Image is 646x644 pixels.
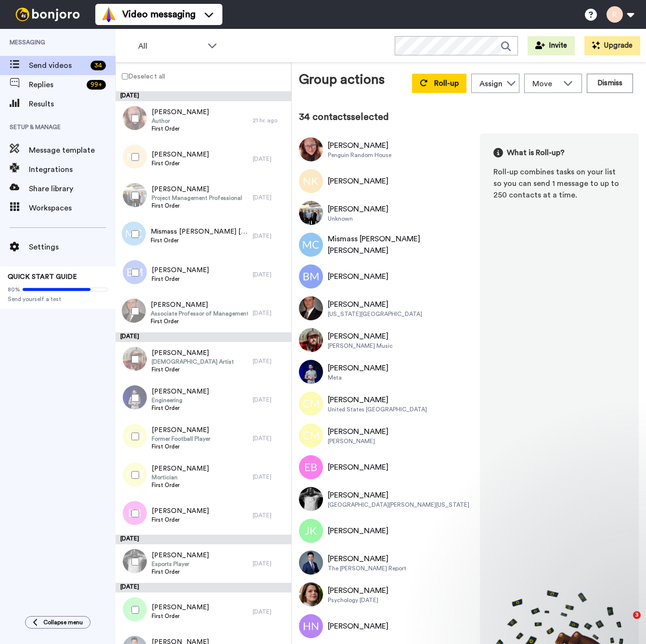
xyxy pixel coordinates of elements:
span: Esports Player [152,560,209,568]
div: [PERSON_NAME] [328,140,391,151]
div: [GEOGRAPHIC_DATA][PERSON_NAME][US_STATE] [328,501,469,509]
div: [PERSON_NAME] [328,437,388,445]
img: Image of Eric B Shih [299,455,323,479]
span: First Order [151,237,248,244]
span: First Order [152,275,209,283]
div: 34 [90,61,106,70]
div: [PERSON_NAME] [328,299,422,310]
div: Unknown [328,215,388,223]
span: Message template [29,145,116,156]
img: bj-logo-header-white.svg [12,8,84,21]
span: First Order [151,317,248,325]
div: The [PERSON_NAME] Report [328,565,406,572]
div: [DATE] [116,332,291,342]
span: [PERSON_NAME] [152,425,210,435]
span: First Order [152,516,209,524]
div: [DATE] [116,583,291,592]
span: What is Roll-up? [507,147,565,158]
div: [DATE] [253,309,286,317]
span: Send videos [29,60,87,71]
div: 34 contacts selected [299,110,639,124]
span: First Order [152,366,234,373]
div: Meta [328,374,388,381]
div: [PERSON_NAME] [328,175,388,187]
div: [DATE] [253,608,286,616]
div: United States [GEOGRAPHIC_DATA] [328,406,427,413]
span: Mortician [152,473,209,481]
span: [PERSON_NAME] [152,506,209,516]
div: [DATE] [253,232,286,240]
img: Image of Eliskhan Sheripov [299,360,323,384]
span: Share library [29,183,116,195]
div: [DATE] [253,396,286,404]
div: [DATE] [116,92,291,101]
span: First Order [152,202,242,210]
span: Project Management Professional [152,194,242,202]
span: [PERSON_NAME] [152,464,209,473]
span: Author [152,117,209,125]
span: First Order [152,481,209,489]
img: Image of Eugene Mekinulov [299,201,323,225]
div: [US_STATE][GEOGRAPHIC_DATA] [328,310,422,318]
span: 80% [8,286,20,293]
div: [DATE] [253,194,286,201]
span: Settings [29,241,116,253]
img: Image of Haven Nelson [299,614,323,638]
div: [PERSON_NAME] [328,271,388,282]
div: [PERSON_NAME] [328,620,388,632]
span: Roll-up [434,79,459,87]
div: Mismass [PERSON_NAME] [PERSON_NAME] [328,233,478,256]
span: First Order [152,125,209,132]
div: [PERSON_NAME] [328,203,388,215]
img: Image of Hunter Blalock [299,328,323,352]
img: Image of Brant McCarthy [299,264,323,289]
span: QUICK START GUIDE [8,274,77,280]
input: Deselect all [122,73,128,79]
span: Replies [29,79,83,91]
span: Mismass [PERSON_NAME] [PERSON_NAME] [151,227,248,237]
div: Group actions [299,70,385,93]
div: Assign [479,78,503,90]
iframe: Intercom live chat [613,611,636,634]
div: [PERSON_NAME] [328,525,388,537]
div: [PERSON_NAME] [328,362,388,374]
label: Deselect all [116,70,165,82]
span: First Order [152,159,209,167]
div: [PERSON_NAME] [328,489,469,501]
span: [PERSON_NAME] [152,551,209,560]
div: [DATE] [253,155,286,163]
div: Roll-up combines tasks on your list so you can send 1 message to up to 250 contacts at a time. [493,166,625,201]
img: Image of Rae Garris [299,582,323,606]
span: [PERSON_NAME] [152,348,234,358]
div: [PERSON_NAME] [328,394,427,406]
span: First Order [152,568,209,576]
span: First Order [152,443,210,450]
div: [DATE] [116,535,291,544]
span: Engineering [152,396,209,404]
img: vm-color.svg [101,7,116,22]
span: Workspaces [29,202,116,214]
div: [PERSON_NAME] [328,553,406,565]
span: Former Football Player [152,435,210,443]
span: All [138,40,203,52]
img: Image of Elizabeth Cox [299,137,323,161]
span: [PERSON_NAME] [152,387,209,396]
span: Move [532,78,558,90]
button: Upgrade [584,36,640,55]
span: First Order [152,404,209,412]
div: [PERSON_NAME] [328,426,388,437]
img: Image of Mismass Willy Chandra Kho [299,233,323,257]
div: [DATE] [253,512,286,519]
span: [PERSON_NAME] [152,150,209,159]
span: [PERSON_NAME] [152,107,209,117]
div: [DATE] [253,434,286,442]
div: [DATE] [253,271,286,278]
span: Associate Professor of Management Science and Information Systems [151,310,248,317]
span: First Order [152,612,209,620]
button: Roll-up [412,74,466,93]
img: Image of Cameron Moritz [299,423,323,447]
span: [DEMOGRAPHIC_DATA] Artist [152,358,234,366]
div: [PERSON_NAME] [328,330,393,342]
span: Video messaging [122,8,195,21]
div: [DATE] [253,357,286,365]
